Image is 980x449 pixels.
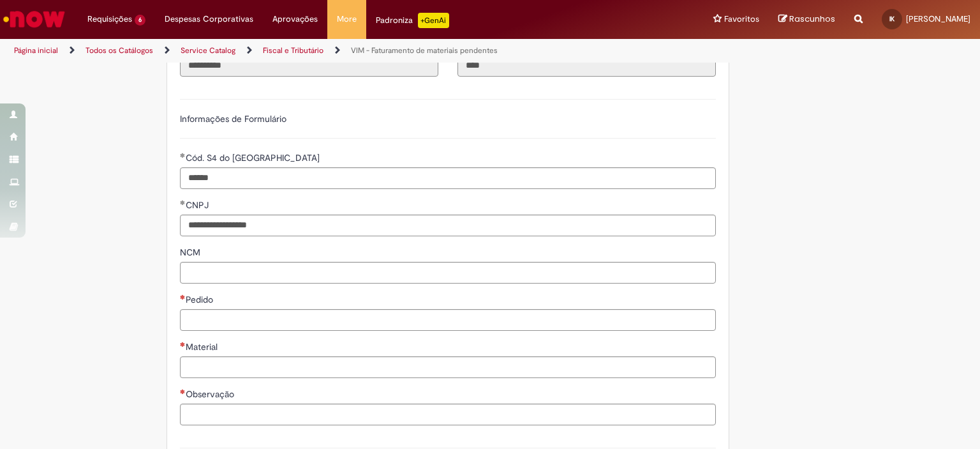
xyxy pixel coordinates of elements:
[889,15,895,23] span: IK
[1,6,67,32] img: ServiceNow
[180,153,186,158] span: Obrigatório Preenchido
[272,13,318,26] span: Aprovações
[85,45,153,56] a: Todos os Catálogos
[180,55,438,77] input: Título
[418,13,449,28] p: +GenAi
[10,39,644,63] ul: Trilhas de página
[180,167,716,189] input: Cód. S4 do Fornecedor
[180,342,186,347] span: Necessários
[180,247,203,258] span: NCM
[906,13,970,24] span: [PERSON_NAME]
[337,13,357,26] span: More
[180,404,716,425] input: Observação
[180,200,186,205] span: Obrigatório Preenchido
[180,309,716,331] input: Pedido
[186,341,220,353] span: Material
[263,45,323,56] a: Fiscal e Tributário
[376,13,449,28] div: Padroniza
[789,13,835,25] span: Rascunhos
[186,152,322,164] span: Cód. S4 do [GEOGRAPHIC_DATA]
[181,45,235,56] a: Service Catalog
[724,13,759,26] span: Favoritos
[180,262,716,284] input: NCM
[14,45,58,56] a: Página inicial
[180,389,186,394] span: Necessários
[186,388,237,400] span: Observação
[87,13,132,26] span: Requisições
[180,294,186,300] span: Necessários
[186,199,211,211] span: CNPJ
[165,13,253,26] span: Despesas Corporativas
[351,45,498,56] a: VIM - Faturamento de materiais pendentes
[180,113,286,125] label: Informações de Formulário
[180,356,716,378] input: Material
[180,215,716,236] input: CNPJ
[778,13,835,26] a: Rascunhos
[457,55,716,77] input: Código da Unidade
[135,15,145,26] span: 6
[186,294,216,305] span: Pedido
